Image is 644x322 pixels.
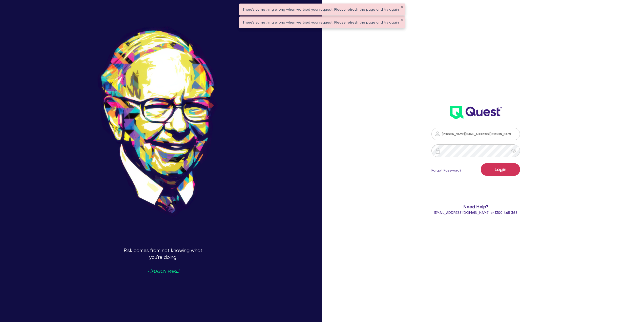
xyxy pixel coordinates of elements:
[434,211,517,215] span: or 1300 465 363
[387,203,565,210] span: Need Help?
[431,128,520,140] input: Email address
[239,4,405,15] div: There's something wrong when we tried your request. Please refresh the page and try again
[431,168,462,173] a: Forgot Password?
[239,17,405,28] div: There's something wrong when we tried your request. Please refresh the page and try again
[435,148,441,154] img: icon-password
[147,270,179,273] span: - [PERSON_NAME]
[401,19,403,21] button: ✕
[511,148,516,153] span: eye
[450,106,502,119] img: wH2k97JdezQIQAAAABJRU5ErkJggg==
[434,211,489,215] a: [EMAIL_ADDRESS][DOMAIN_NAME]
[481,163,520,176] button: Login
[401,6,403,8] button: ✕
[434,131,441,137] img: icon-password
